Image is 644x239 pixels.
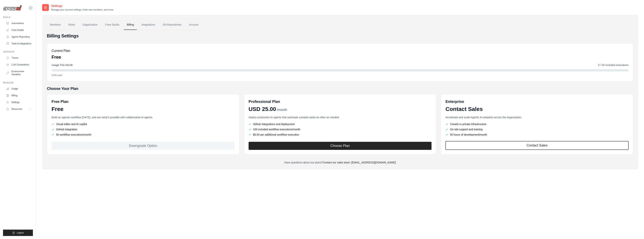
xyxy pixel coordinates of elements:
h2: Settings [51,4,114,8]
li: Visual editor and AI copilot [52,122,235,126]
a: Organization [80,20,100,30]
h5: Current Plan [52,48,70,53]
div: Downgrade Option [52,142,235,150]
a: Contact our sales team: [EMAIL_ADDRESS][DOMAIN_NAME] [323,161,396,164]
li: GitHub integration [52,127,235,131]
p: Build an agentic workflow [DATE], and see what's possible with collaborative AI agents. [52,115,235,119]
p: Have questions about our plans? [47,161,633,164]
a: Environment Variables [5,68,33,77]
h6: Professional Plan [249,99,280,104]
div: Contact Sales [445,106,629,112]
a: Crew Studio [5,27,33,33]
div: Free [52,106,235,112]
li: 100 included workflow executions/month [249,127,432,131]
p: Free [52,54,70,60]
li: Github Integrations and deployment [249,122,432,126]
a: Agents Repository [5,34,33,40]
a: Settings [5,99,33,105]
li: 50 hours of development/month [445,133,629,137]
div: Manage [3,81,33,84]
a: Members [47,20,64,30]
a: Roles [65,20,78,30]
h6: Free Plan [52,99,68,104]
p: Deploy production AI agents that automate complex tasks as often as needed. [249,115,432,119]
a: Tools & Integrations [5,41,33,47]
a: Crew Studio [102,20,122,30]
button: Resources [5,106,33,112]
button: Choose Plan [249,142,432,150]
li: CrewAI or private infrastructure [445,122,629,126]
p: Accelerate and scale Agentic AI adoption across the organization. [445,115,629,119]
li: $0.50 per additional workflow execution [249,133,432,137]
h4: Billing Settings [47,33,633,39]
li: On-site support and training [445,127,629,131]
div: Operate [3,50,33,53]
h6: Enterprise [445,99,629,104]
a: Integrations [138,20,158,30]
img: Logo [3,5,22,11]
a: Billing [5,93,33,99]
span: 0.0% used [52,74,62,77]
a: Traces [5,55,33,61]
span: Resources [11,108,22,111]
a: Automations [5,20,33,26]
div: Build [3,16,33,19]
a: Usage [5,86,33,92]
button: Logout [3,230,33,236]
a: Git Repositories [160,20,184,30]
li: 50 workflow executions/month [52,133,235,137]
p: Manage your account settings, invite new members, and more. [51,8,114,11]
span: Usage This Month [52,63,73,67]
a: Billing [124,20,137,30]
span: 0 / 50 included executions [598,63,629,67]
span: /month [277,107,287,112]
span: Logout [17,231,24,234]
a: Account [186,20,202,30]
h5: Choose Your Plan [47,86,633,91]
a: LLM Connections [5,62,33,68]
span: USD 25.00 [249,106,276,112]
a: Contact Sales [445,141,629,150]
